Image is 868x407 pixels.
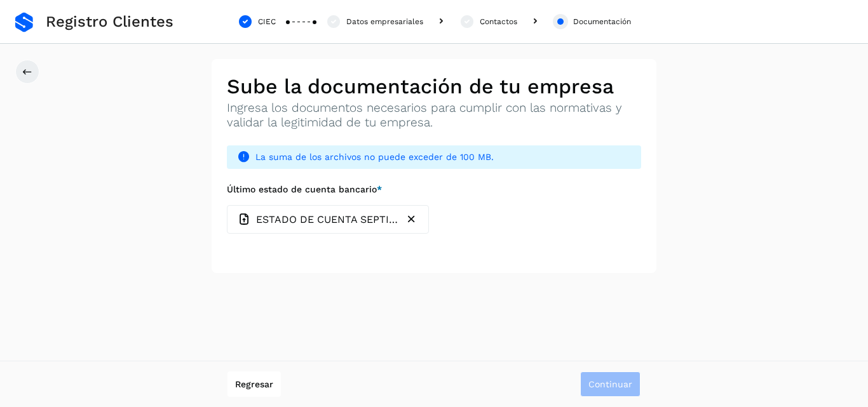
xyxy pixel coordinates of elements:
div: Documentación [573,16,631,27]
label: Último estado de cuenta bancario [227,184,429,195]
div: CIEC [258,16,276,27]
span: Regresar [235,380,273,389]
h2: Sube la documentación de tu empresa [227,74,641,98]
button: ESTADO DE CUENTA SEPTIEMBRE_compressed.pdf [405,213,418,225]
p: ESTADO DE CUENTA SEPTIEMBRE_compressed.pdf [256,213,400,225]
div: Datos empresariales [346,16,423,27]
span: Continuar [588,380,632,389]
span: La suma de los archivos no puede exceder de 100 MB. [255,150,631,164]
div: Contactos [480,16,517,27]
button: Continuar [580,371,641,397]
p: Ingresa los documentos necesarios para cumplir con las normativas y validar la legitimidad de tu ... [227,101,641,130]
button: Regresar [227,371,281,397]
span: Registro Clientes [46,13,173,31]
